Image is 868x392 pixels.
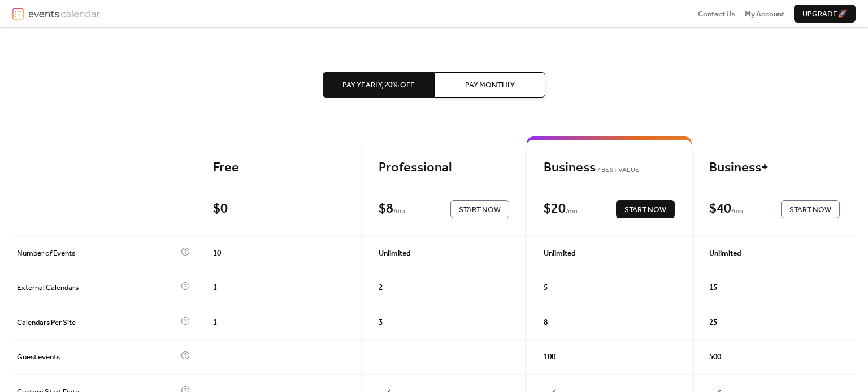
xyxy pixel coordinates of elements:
[709,248,741,259] span: Unlimited
[28,7,100,20] img: logotype
[698,8,735,20] span: Contact Us
[379,248,411,259] span: Unlimited
[566,206,578,217] span: / mo
[709,351,721,363] span: 500
[379,317,383,328] span: 3
[596,165,639,176] span: BEST VALUE
[213,248,221,259] span: 10
[544,282,548,293] span: 5
[745,8,784,20] span: My Account
[393,206,405,217] span: / mo
[709,282,717,293] span: 15
[731,206,743,217] span: / mo
[544,351,555,363] span: 100
[544,201,566,218] div: $ 20
[323,72,434,97] button: Pay Yearly, 20% off
[12,7,24,20] img: logo
[379,282,383,293] span: 2
[379,201,393,218] div: $ 8
[745,8,784,19] a: My Account
[17,248,178,259] span: Number of Events
[213,317,217,328] span: 1
[213,282,217,293] span: 1
[544,317,548,328] span: 8
[624,204,666,215] span: Start Now
[459,204,501,215] span: Start Now
[213,160,344,177] div: Free
[781,200,840,218] button: Start Now
[802,8,847,20] span: Upgrade 🚀
[379,160,509,177] div: Professional
[789,204,831,215] span: Start Now
[17,317,178,328] span: Calendars Per Site
[709,160,840,177] div: Business+
[434,72,545,97] button: Pay Monthly
[794,5,856,23] button: Upgrade🚀
[213,201,228,218] div: $ 0
[17,351,178,363] span: Guest events
[450,200,509,218] button: Start Now
[544,248,576,259] span: Unlimited
[709,201,731,218] div: $ 40
[465,80,515,91] span: Pay Monthly
[698,8,735,19] a: Contact Us
[709,317,717,328] span: 25
[616,200,675,218] button: Start Now
[17,282,178,293] span: External Calendars
[544,160,674,177] div: Business
[342,80,414,91] span: Pay Yearly, 20% off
